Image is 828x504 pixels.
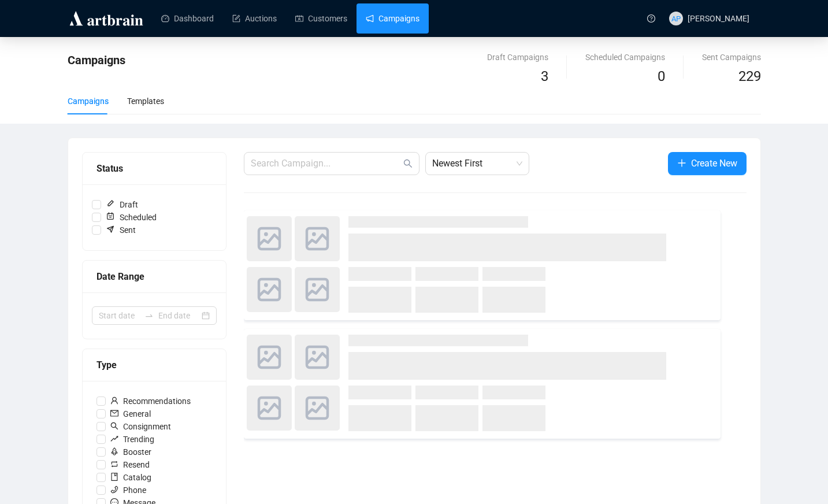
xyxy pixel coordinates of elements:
span: Resend [106,458,154,471]
span: 3 [541,68,548,84]
input: Search Campaign... [251,157,401,171]
span: [PERSON_NAME] [688,14,749,23]
span: search [403,159,413,168]
img: photo.svg [247,267,292,312]
span: rocket [110,447,118,455]
span: Trending [106,433,159,446]
span: Draft [101,198,143,211]
img: photo.svg [295,267,340,312]
div: Templates [127,95,164,108]
span: General [106,407,155,420]
a: Dashboard [161,3,214,34]
div: Campaigns [68,95,109,108]
div: Status [96,161,212,176]
span: search [110,422,118,430]
span: plus [677,158,686,168]
div: Sent Campaigns [702,51,761,64]
span: rise [110,435,118,443]
span: Consignment [106,420,176,433]
img: photo.svg [295,216,340,261]
span: 0 [658,68,665,84]
span: swap-right [144,311,154,320]
span: Catalog [106,471,156,484]
span: question-circle [647,14,655,23]
span: Newest First [432,153,522,175]
span: AP [671,12,681,24]
img: photo.svg [247,216,292,261]
a: Auctions [232,3,277,34]
img: photo.svg [247,335,292,380]
a: Campaigns [366,3,419,34]
div: Date Range [96,269,212,284]
img: photo.svg [247,386,292,431]
span: book [110,473,118,481]
button: Create New [668,152,747,175]
span: Recommendations [106,395,195,407]
span: Create New [691,156,737,171]
div: Type [96,358,212,372]
a: Customers [295,3,347,34]
span: Campaigns [68,53,125,67]
span: retweet [110,460,118,468]
span: user [110,396,118,405]
div: Draft Campaigns [487,51,548,64]
input: Start date [99,309,140,322]
span: Booster [106,446,156,458]
img: photo.svg [295,386,340,431]
img: logo [68,9,145,28]
span: to [144,311,154,320]
img: photo.svg [295,335,340,380]
span: Sent [101,224,140,236]
span: Phone [106,484,151,496]
span: 229 [738,68,761,84]
div: Scheduled Campaigns [585,51,665,64]
span: Scheduled [101,211,161,224]
input: End date [158,309,199,322]
span: phone [110,486,118,494]
span: mail [110,409,118,417]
